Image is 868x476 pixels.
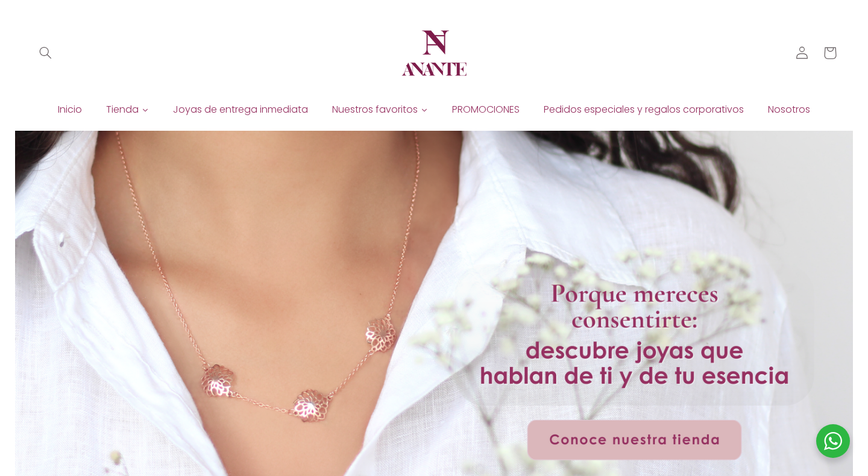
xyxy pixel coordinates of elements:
span: Joyas de entrega inmediata [173,103,308,116]
span: Tienda [106,103,139,116]
span: PROMOCIONES [452,103,520,116]
span: Inicio [58,103,82,116]
span: Nosotros [768,103,810,116]
span: Pedidos especiales y regalos corporativos [544,103,744,116]
a: Inicio [46,101,94,119]
span: Nuestros favoritos [332,103,418,116]
img: Anante Joyería | Diseño en plata y oro [398,17,470,89]
a: PROMOCIONES [440,101,532,119]
a: Nosotros [756,101,822,119]
a: Nuestros favoritos [320,101,440,119]
summary: Búsqueda [32,39,60,67]
a: Anante Joyería | Diseño en plata y oro [393,12,475,94]
a: Joyas de entrega inmediata [161,101,320,119]
a: Tienda [94,101,161,119]
a: Pedidos especiales y regalos corporativos [532,101,756,119]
